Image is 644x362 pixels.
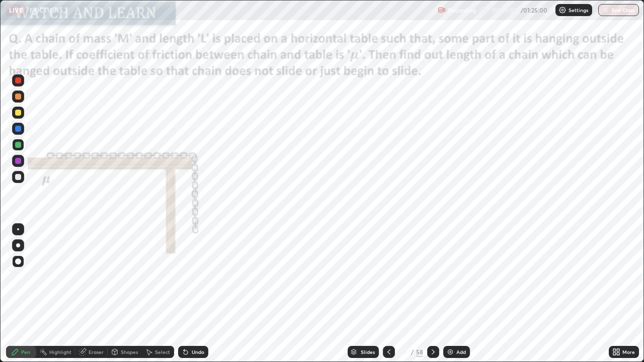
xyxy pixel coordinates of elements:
[30,6,68,14] p: FRICTION - 3
[598,4,639,16] button: End Class
[446,348,454,356] img: add-slide-button
[602,6,610,14] img: end-class-cross
[121,349,138,354] div: Shapes
[456,349,466,354] div: Add
[569,8,588,13] p: Settings
[89,349,104,354] div: Eraser
[49,349,71,354] div: Highlight
[622,349,635,354] div: More
[438,6,446,14] img: recording.375f2c34.svg
[21,349,30,354] div: Pen
[558,6,567,14] img: class-settings-icons
[416,347,423,356] div: 58
[411,349,414,355] div: /
[9,6,23,14] p: LIVE
[155,349,170,354] div: Select
[448,7,476,14] p: Recording
[361,349,375,354] div: Slides
[399,349,409,355] div: 29
[192,349,204,354] div: Undo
